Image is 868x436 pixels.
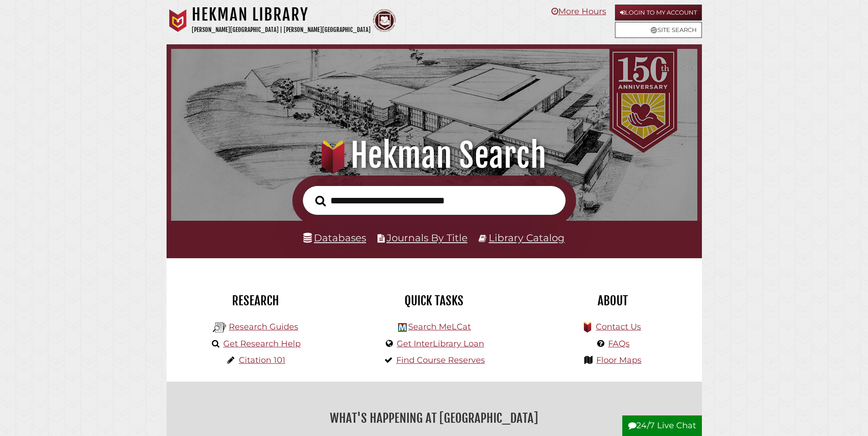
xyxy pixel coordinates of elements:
a: Contact Us [596,322,641,332]
a: Search MeLCat [408,322,471,332]
a: Site Search [615,22,702,38]
a: Get Research Help [223,339,301,349]
img: Calvin Theological Seminary [373,9,396,32]
img: Hekman Library Logo [213,321,226,335]
a: Floor Maps [596,355,642,365]
p: [PERSON_NAME][GEOGRAPHIC_DATA] | [PERSON_NAME][GEOGRAPHIC_DATA] [192,25,371,35]
a: Citation 101 [239,355,286,365]
h2: Quick Tasks [352,293,517,308]
a: Journals By Title [387,232,468,244]
a: Login to My Account [615,5,702,21]
i: Search [315,195,326,207]
a: Library Catalog [489,232,565,244]
h1: Hekman Search [184,135,684,175]
button: Search [311,193,330,209]
h1: Hekman Library [192,5,371,25]
a: Research Guides [229,322,298,332]
a: Databases [303,232,366,244]
h2: What's Happening at [GEOGRAPHIC_DATA] [173,408,695,429]
h2: Research [173,293,338,308]
img: Calvin University [167,9,189,32]
a: Find Course Reserves [396,355,485,365]
a: Get InterLibrary Loan [397,339,484,349]
h2: About [530,293,695,308]
a: More Hours [551,6,606,16]
img: Hekman Library Logo [398,323,407,332]
a: FAQs [608,339,630,349]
